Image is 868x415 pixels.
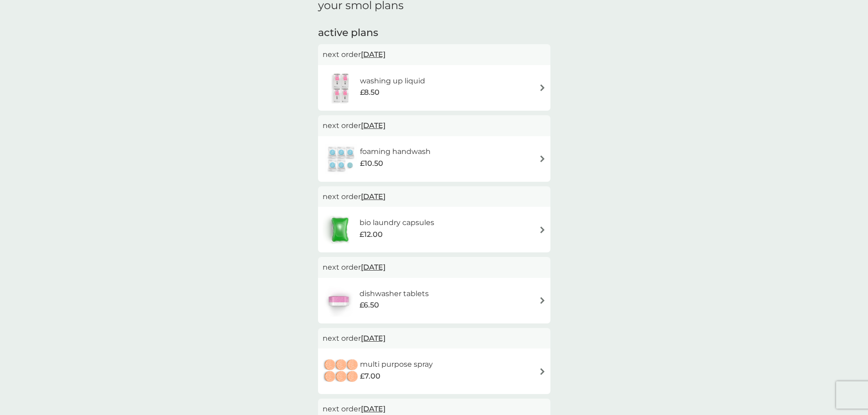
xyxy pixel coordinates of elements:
p: next order [323,261,546,273]
span: £7.00 [360,370,380,382]
h6: washing up liquid [360,75,425,87]
span: £10.50 [360,158,383,169]
h6: multi purpose spray [360,359,433,370]
span: [DATE] [361,117,385,134]
p: next order [323,191,546,203]
span: £8.50 [360,87,380,98]
p: next order [323,120,546,132]
img: arrow right [539,297,546,304]
img: arrow right [539,84,546,91]
span: [DATE] [361,258,385,276]
h2: active plans [318,26,550,40]
p: next order [323,333,546,344]
p: next order [323,49,546,61]
span: £6.50 [360,299,379,311]
img: dishwasher tablets [323,285,354,317]
img: multi purpose spray [323,355,360,387]
h6: foaming handwash [360,146,431,158]
h6: dishwasher tablets [360,288,429,300]
img: arrow right [539,368,546,375]
img: arrow right [539,155,546,162]
span: [DATE] [361,46,385,63]
img: foaming handwash [323,143,360,175]
p: next order [323,403,546,415]
span: [DATE] [361,188,385,205]
img: bio laundry capsules [323,214,357,246]
span: £12.00 [360,229,383,241]
span: [DATE] [361,329,385,347]
img: arrow right [539,226,546,233]
h6: bio laundry capsules [360,217,434,229]
img: washing up liquid [323,72,360,104]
